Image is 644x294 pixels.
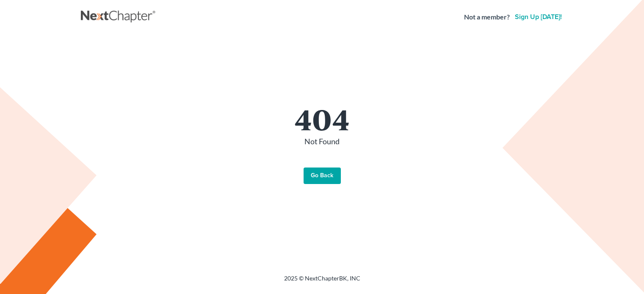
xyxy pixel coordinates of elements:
strong: Not a member? [464,12,510,22]
div: 2025 © NextChapterBK, INC [81,274,564,289]
p: Not Found [89,136,555,147]
h1: 404 [89,104,555,133]
a: Go Back [304,168,341,184]
a: Sign up [DATE]! [513,14,564,20]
